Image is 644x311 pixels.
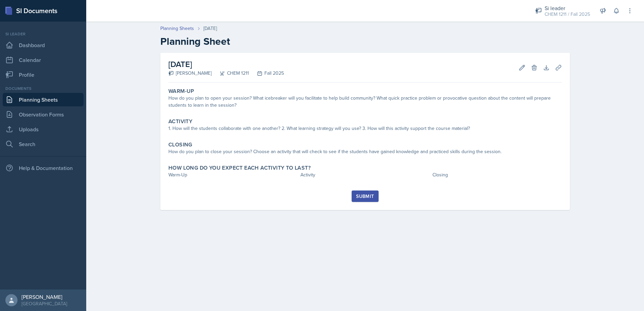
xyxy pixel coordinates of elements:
div: [DATE] [203,25,217,32]
div: [GEOGRAPHIC_DATA] [22,300,67,307]
label: Activity [168,118,192,125]
a: Observation Forms [3,108,84,121]
div: Warm-Up [168,171,298,178]
a: Planning Sheets [3,93,84,106]
div: Si leader [545,4,590,12]
div: Submit [356,194,374,199]
h2: Planning Sheet [160,35,570,47]
label: How long do you expect each activity to last? [168,165,311,171]
a: Uploads [3,123,84,136]
label: Closing [168,141,192,148]
a: Search [3,137,84,151]
div: Si leader [3,31,84,37]
div: CHEM 1211 [212,70,249,77]
div: How do you plan to open your session? What icebreaker will you facilitate to help build community... [168,95,562,109]
div: Fall 2025 [249,70,284,77]
div: Activity [300,171,430,178]
div: Closing [432,171,562,178]
label: Warm-Up [168,88,194,95]
div: How do you plan to close your session? Choose an activity that will check to see if the students ... [168,148,562,155]
div: 1. How will the students collaborate with one another? 2. What learning strategy will you use? 3.... [168,125,562,132]
div: Documents [3,85,84,92]
div: Help & Documentation [3,161,84,175]
div: CHEM 1211 / Fall 2025 [545,11,590,18]
div: [PERSON_NAME] [22,293,67,300]
div: [PERSON_NAME] [168,70,212,77]
a: Profile [3,68,84,81]
a: Planning Sheets [160,25,194,32]
a: Calendar [3,53,84,67]
h2: [DATE] [168,58,284,70]
button: Submit [352,191,378,202]
a: Dashboard [3,38,84,52]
